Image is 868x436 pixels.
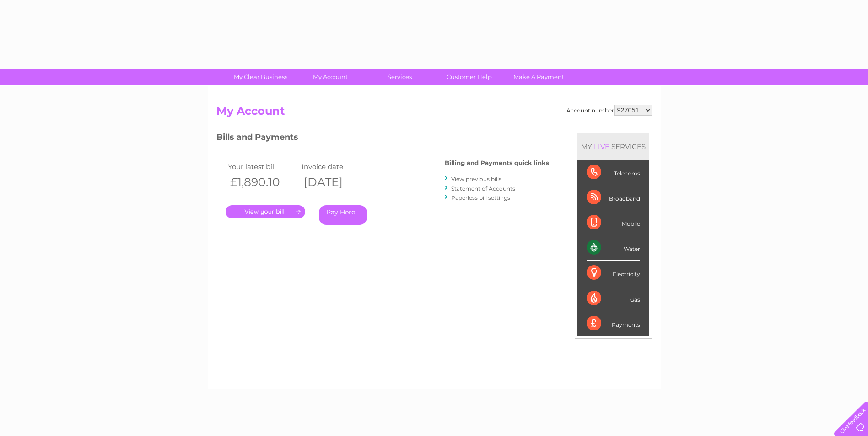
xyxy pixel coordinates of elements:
[587,185,640,210] div: Broadband
[226,160,299,173] td: Your latest bill
[431,69,507,85] a: Customer Help
[299,173,373,191] th: [DATE]
[587,286,640,311] div: Gas
[226,205,305,218] a: .
[501,69,577,85] a: Make A Payment
[216,131,549,147] h3: Bills and Payments
[587,160,640,185] div: Telecoms
[299,160,373,173] td: Invoice date
[566,105,652,116] div: Account number
[445,160,549,166] h4: Billing and Payments quick links
[226,173,299,191] th: £1,890.10
[451,194,510,201] a: Paperless bill settings
[451,185,515,192] a: Statement of Accounts
[592,142,611,151] div: LIVE
[577,133,649,160] div: MY SERVICES
[587,210,640,235] div: Mobile
[587,261,640,286] div: Electricity
[223,69,298,85] a: My Clear Business
[587,235,640,261] div: Water
[319,205,367,225] a: Pay Here
[587,311,640,336] div: Payments
[292,69,368,85] a: My Account
[451,175,501,182] a: View previous bills
[362,69,437,85] a: Services
[216,105,652,122] h2: My Account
